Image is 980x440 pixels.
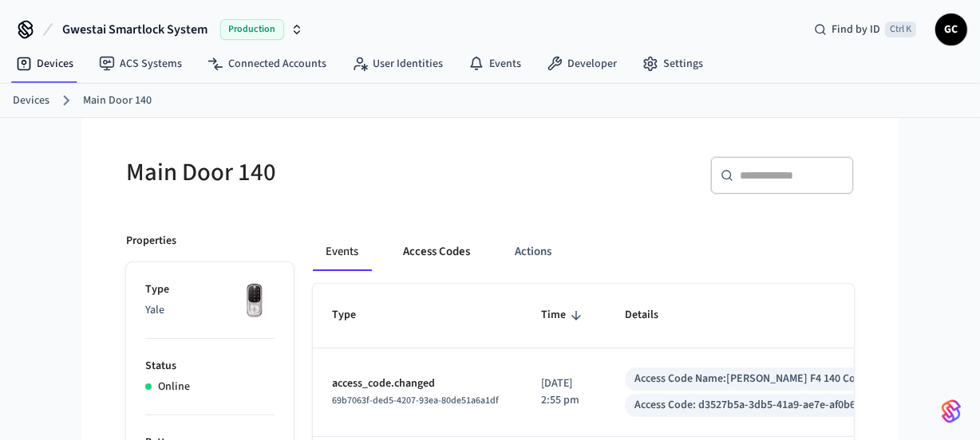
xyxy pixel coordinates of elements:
div: Find by IDCtrl K [801,15,929,44]
p: Yale [145,302,275,319]
a: Main Door 140 [83,92,152,109]
p: Status [145,358,275,375]
p: Online [158,379,190,395]
p: access_code.changed [332,375,503,392]
div: Access Code Name: [PERSON_NAME] F4 140 Colum [634,371,875,387]
a: Developer [534,49,630,78]
h5: Main Door 140 [126,156,480,189]
span: Type [332,303,377,328]
p: [DATE] 2:55 pm [541,375,587,409]
button: Events [313,233,371,271]
img: SeamLogoGradient.69752ec5.svg [942,399,961,424]
span: Details [625,303,679,328]
img: Yale Assure Touchscreen Wifi Smart Lock, Satin Nickel, Front [235,281,275,321]
a: Devices [13,92,49,109]
a: Events [456,49,534,78]
span: Find by ID [832,22,880,37]
span: GC [937,15,966,44]
a: User Identities [339,49,456,78]
span: Ctrl K [885,22,916,37]
a: Connected Accounts [195,49,339,78]
a: Settings [630,49,716,78]
span: Gwestai Smartlock System [62,20,207,39]
a: Devices [3,49,86,78]
div: ant example [313,233,854,271]
span: Time [541,303,587,328]
button: Access Codes [390,233,483,271]
div: Access Code: d3527b5a-3db5-41a9-ae7e-af0b68b4173a [634,397,895,414]
p: Properties [126,233,176,249]
button: Actions [502,233,564,271]
button: GC [935,14,967,45]
a: ACS Systems [86,49,195,78]
span: Production [220,19,284,40]
p: Type [145,281,275,298]
span: 69b7063f-ded5-4207-93ea-80de51a6a1df [332,394,499,407]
